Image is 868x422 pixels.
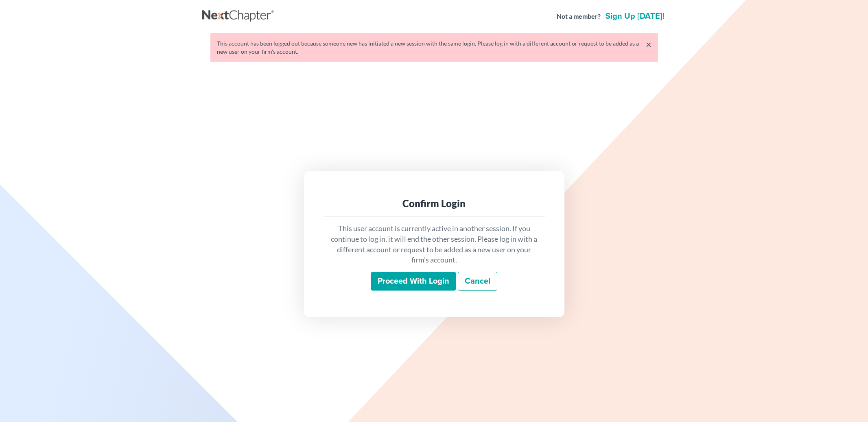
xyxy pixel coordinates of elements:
p: This user account is currently active in another session. If you continue to log in, it will end ... [330,223,538,265]
strong: Not a member? [557,12,601,21]
a: Cancel [458,272,497,291]
a: × [646,39,652,49]
div: Confirm Login [330,197,538,210]
div: This account has been logged out because someone new has initiated a new session with the same lo... [217,39,652,56]
input: Proceed with login [371,272,456,291]
a: Sign up [DATE]! [604,12,666,20]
